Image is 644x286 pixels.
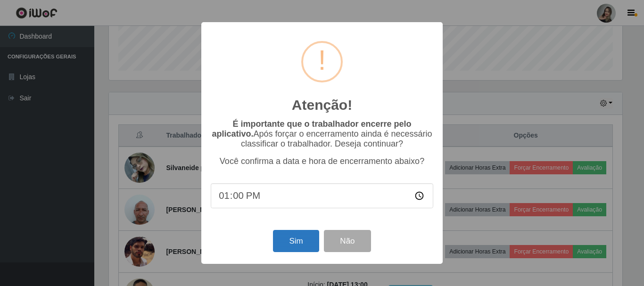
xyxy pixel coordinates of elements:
p: Após forçar o encerramento ainda é necessário classificar o trabalhador. Deseja continuar? [211,119,433,149]
button: Não [324,230,371,252]
button: Sim [273,230,319,252]
b: É importante que o trabalhador encerre pelo aplicativo. [212,119,411,139]
h2: Atenção! [292,97,352,114]
p: Você confirma a data e hora de encerramento abaixo? [211,156,433,166]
